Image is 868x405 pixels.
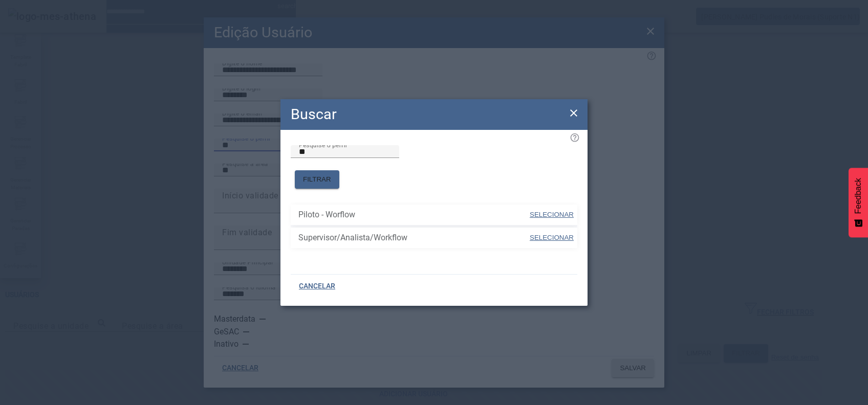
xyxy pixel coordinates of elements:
span: Supervisor/Analista/Workflow [298,232,529,244]
h2: Buscar [291,103,337,125]
span: SELECIONAR [530,211,574,218]
span: CANCELAR [299,281,335,291]
button: Feedback - Mostrar pesquisa [849,168,868,237]
button: SELECIONAR [529,206,575,224]
span: FILTRAR [303,174,331,185]
mat-label: Pesquise o perfil [299,141,347,148]
span: Piloto - Worflow [298,209,529,221]
button: SELECIONAR [529,229,575,247]
span: Feedback [854,178,863,214]
span: SELECIONAR [530,234,574,241]
button: CANCELAR [291,277,343,296]
button: FILTRAR [295,170,339,189]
